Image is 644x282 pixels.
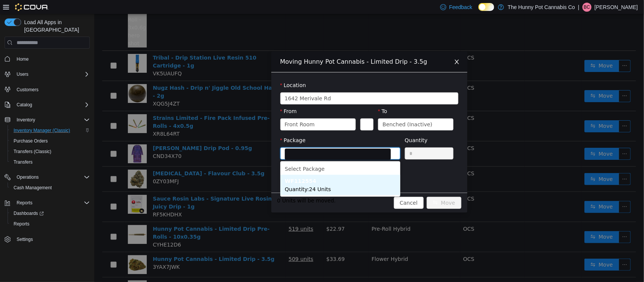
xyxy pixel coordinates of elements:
li: Select Package [186,149,306,161]
a: Reports [11,219,32,228]
button: Catalog [14,100,35,109]
button: Reports [8,219,93,229]
span: Catalog [17,102,32,108]
i: icon: down [252,108,257,113]
span: Settings [17,236,33,242]
span: 1642 Merivale Rd [191,79,237,90]
span: Transfers (Classic) [14,149,51,155]
a: Dashboards [8,208,93,219]
span: Transfers [14,159,32,165]
a: Transfers [11,158,35,167]
img: Cova [15,3,49,11]
span: 0 Units will be moved. [183,183,242,191]
button: Home [2,53,93,64]
label: From [186,94,203,100]
label: Package [186,123,211,129]
i: icon: down [355,82,360,87]
button: Settings [2,234,93,245]
div: Benched (Inactive) [288,105,338,116]
button: Transfers [8,157,93,167]
span: BC [584,3,590,12]
i: icon: down [350,108,355,113]
a: Cash Management [11,183,55,192]
p: [PERSON_NAME] [595,3,638,12]
label: Location [186,68,212,74]
span: Load All Apps in [GEOGRAPHIC_DATA] [21,18,90,34]
input: Quantity [311,134,359,145]
span: Purchase Orders [14,138,48,144]
button: Inventory Manager (Classic) [8,125,93,136]
a: Inventory Manager (Classic) [11,126,73,135]
i: icon: down [297,137,301,143]
input: Package [191,135,297,146]
span: Dark Mode [478,11,479,11]
div: Moving Hunny Pot Cannabis - Limited Drip - 3.5g [186,44,364,52]
span: Transfers [11,158,90,167]
span: Reports [14,198,90,207]
span: Quantity : 24 Units [191,172,237,178]
p: The Hunny Pot Cannabis Co [508,3,575,12]
button: Cash Management [8,182,93,193]
button: Reports [14,198,35,207]
span: Home [17,56,29,62]
a: Settings [14,235,36,244]
span: Inventory Manager (Classic) [11,126,90,135]
label: To [284,94,293,100]
button: Inventory [14,115,38,124]
span: Reports [11,219,90,228]
button: Purchase Orders [8,136,93,146]
span: Customers [17,87,38,93]
span: Dashboards [14,210,44,216]
span: Reports [17,200,32,206]
li: WF112554 [186,161,306,181]
button: Users [2,69,93,80]
span: Users [17,71,28,77]
span: Inventory [14,115,90,124]
p: | [578,3,579,12]
strong: WF112554 [191,164,222,170]
span: Customers [14,85,90,94]
span: Transfers (Classic) [11,147,90,156]
i: icon: close [360,45,366,51]
input: Dark Mode [478,3,494,11]
span: Home [14,54,90,63]
a: Home [14,55,32,64]
button: Transfers (Classic) [8,146,93,157]
span: Inventory [17,117,35,123]
span: Purchase Orders [11,136,90,146]
a: Dashboards [11,209,47,218]
span: Operations [14,173,90,182]
button: Customers [2,84,93,95]
div: Front Room [191,105,221,116]
label: Quantity [310,123,334,129]
button: Close [352,38,373,59]
span: Reports [14,221,29,227]
button: Reports [2,198,93,208]
span: Cash Management [11,183,90,192]
span: Feedback [449,3,472,11]
nav: Complex example [5,50,90,264]
button: Inventory [2,115,93,125]
a: Purchase Orders [11,136,51,146]
button: Catalog [2,100,93,110]
span: Users [14,70,90,79]
button: Operations [2,172,93,182]
span: Catalog [14,100,90,109]
a: Customers [14,85,41,94]
span: Cash Management [14,185,52,191]
span: Settings [14,234,90,244]
a: Transfers (Classic) [11,147,54,156]
button: Users [14,70,31,79]
span: Inventory Manager (Classic) [14,127,70,133]
button: Operations [14,173,42,182]
span: Dashboards [11,209,90,218]
span: Operations [17,174,39,180]
button: icon: swapMove [332,183,367,195]
button: Cancel [300,183,329,195]
button: Swap [266,104,279,116]
div: Brody Chabot [583,3,592,12]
